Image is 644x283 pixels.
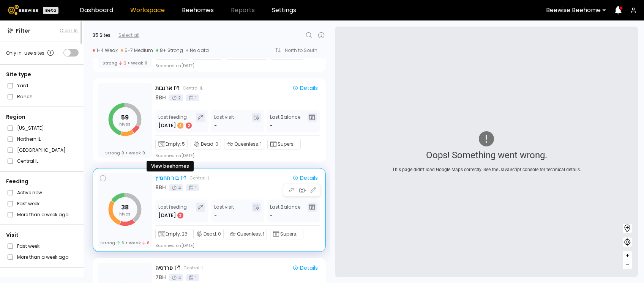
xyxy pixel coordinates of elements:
a: Beehomes [182,7,214,13]
div: Strong Weak [105,150,145,156]
div: Strong Weak [100,240,150,245]
span: 0 [122,150,124,156]
div: View beehomes [147,161,194,171]
span: 0 [142,150,145,156]
div: [DATE] [158,212,184,219]
div: Central IL [183,265,204,271]
div: Only in-use sites [6,48,55,57]
span: 2 [119,60,126,66]
div: Last visit [214,203,234,219]
span: - [298,231,301,237]
div: 5-7 Medium [121,47,153,53]
div: 1 [186,184,199,191]
div: Details [292,85,318,91]
button: Details [289,84,321,92]
span: 1 [260,141,262,148]
span: 6 [142,240,150,245]
div: 35 Sites [93,32,110,39]
div: Empty: [155,139,188,149]
img: Beewise logo [8,5,38,15]
span: - [270,122,273,129]
div: Central IL [189,175,210,181]
button: Clear All [60,27,79,34]
div: 8 BH [155,94,166,102]
div: בור תחמיץ [155,174,179,182]
div: Select all [118,32,139,39]
span: - [270,212,273,219]
span: Reports [231,7,255,13]
label: Active now [17,189,42,197]
div: Supers: [270,229,303,239]
div: Details [292,175,318,181]
span: 0 [218,231,221,237]
label: Past week [17,242,39,250]
tspan: hives [119,211,131,217]
span: 1 [263,231,264,237]
div: Empty: [155,229,190,239]
div: Scanned on [DATE] [155,242,194,248]
span: 6 [117,240,124,245]
div: Supers: [267,139,301,149]
div: Dead: [191,139,221,149]
div: - [214,212,217,219]
label: Central IL [17,157,38,165]
div: Last visit [214,113,234,129]
div: פרדסיה [155,264,173,272]
div: [DATE] [158,122,193,129]
button: + [623,251,632,260]
div: 7 BH [155,274,166,281]
div: No data [186,47,209,53]
span: 5 [182,141,185,148]
span: – [625,260,630,270]
button: – [623,260,632,269]
span: 0 [215,141,218,148]
div: 4 [177,123,183,129]
div: ארנבות [155,84,172,92]
div: 8 BH [155,184,166,192]
label: Ranch [17,93,33,101]
div: Site type [6,71,79,79]
tspan: 59 [121,113,129,122]
label: More than a week ago [17,211,68,219]
div: Scanned on [DATE] [155,63,194,69]
div: 1-4 Weak [93,47,118,53]
div: 3 [177,212,183,219]
div: Details [292,264,318,271]
div: Last Balance [270,203,300,219]
div: Feeding [6,178,79,186]
div: Last Balance [270,113,300,129]
div: 1 [186,274,199,281]
div: Queenless: [224,139,264,149]
div: 8+ Strong [156,47,183,53]
button: Details [289,264,321,272]
div: Dead: [193,229,224,239]
span: Filter [16,27,30,35]
a: Settings [272,7,296,13]
div: Visit [6,231,79,239]
div: Beta [43,7,58,14]
tspan: 38 [121,203,129,212]
div: 4 [169,274,183,281]
label: Northern IL [17,135,41,143]
span: 0 [145,60,147,66]
span: 26 [182,231,188,237]
label: Past week [17,200,39,208]
div: Scanned on [DATE] [155,153,194,159]
div: This page didn't load Google Maps correctly. See the JavaScript console for technical details. [367,167,606,172]
label: More than a week ago [17,253,68,261]
a: Workspace [130,7,165,13]
div: - [214,122,217,129]
div: North to South [285,48,323,53]
label: [US_STATE] [17,124,44,132]
div: 4 [169,184,183,191]
a: Dashboard [80,7,113,13]
label: [GEOGRAPHIC_DATA] [17,146,66,154]
div: 1 [186,94,199,101]
div: 2 [186,123,192,129]
div: Last feeding [158,203,187,219]
div: Region [6,113,79,121]
label: Yard [17,82,28,90]
div: Last feeding [158,113,193,129]
button: Details [289,174,321,182]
